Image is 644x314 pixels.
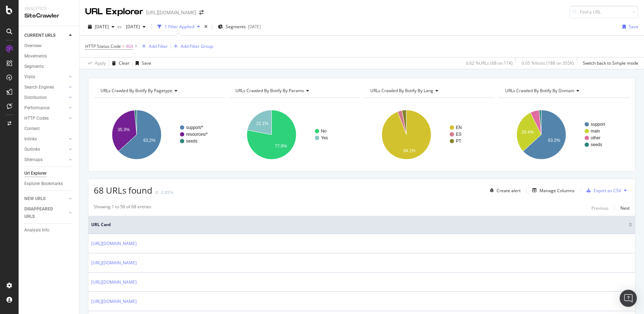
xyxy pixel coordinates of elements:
[248,24,261,30] div: [DATE]
[275,144,287,149] text: 77.9%
[24,135,37,143] div: Inlinks
[583,60,638,66] div: Switch back to Simple mode
[369,85,488,96] h4: URLs Crawled By Botify By lang
[118,127,130,132] text: 35.3%
[94,104,225,166] svg: A chart.
[199,10,204,15] div: arrow-right-arrow-left
[584,185,621,196] button: Export as CSV
[364,104,495,166] svg: A chart.
[370,88,433,94] span: URLs Crawled By Botify By lang
[117,24,123,30] span: vs
[91,279,137,286] a: [URL][DOMAIN_NAME]
[487,185,521,196] button: Create alert
[85,58,106,69] button: Apply
[235,88,304,94] span: URLs Crawled By Botify By params
[24,125,40,133] div: Content
[146,9,196,16] div: [URL][DOMAIN_NAME]
[580,58,638,69] button: Switch back to Simple mode
[24,42,74,50] a: Overview
[91,298,137,305] a: [URL][DOMAIN_NAME]
[24,180,74,188] a: Explorer Bookmarks
[95,60,106,66] div: Apply
[91,221,627,228] span: URL Card
[321,135,328,140] text: Yes
[24,94,67,101] a: Distribution
[24,170,74,177] a: Url Explorer
[591,135,600,140] text: other
[24,156,43,164] div: Sitemaps
[142,60,151,66] div: Save
[591,122,605,127] text: support
[24,73,67,81] a: Visits
[456,132,462,137] text: ES
[522,60,574,66] div: 0.05 % Visits ( 188 on 355K )
[24,156,67,164] a: Sitemaps
[256,121,268,126] text: 22.1%
[466,60,513,66] div: 0.62 % URLs ( 68 on 11K )
[24,205,67,220] a: DISAPPEARED URLS
[24,12,73,20] div: SiteCrawler
[456,125,462,130] text: EN
[540,188,575,194] div: Manage Columns
[530,186,575,195] button: Manage Columns
[99,85,219,96] h4: URLs Crawled By Botify By pagetype
[591,129,600,134] text: main
[24,63,44,70] div: Segments
[620,21,638,33] button: Save
[24,32,55,39] div: CURRENT URLS
[160,189,173,195] div: -2.85%
[203,23,209,30] div: times
[24,104,49,112] div: Performance
[505,88,574,94] span: URLs Crawled By Botify By domain
[620,205,630,211] div: Next
[171,42,213,51] button: Add Filter Group
[149,43,168,49] div: Add Filter
[24,63,74,70] a: Segments
[522,130,534,135] text: 29.4%
[498,104,630,166] svg: A chart.
[95,24,109,30] span: 2025 Sep. 3rd
[456,139,462,144] text: PT
[24,146,40,153] div: Outlinks
[24,115,67,122] a: HTTP Codes
[181,43,213,49] div: Add Filter Group
[126,41,133,51] span: 404
[24,42,42,50] div: Overview
[94,184,152,196] span: 68 URLs found
[591,205,609,211] div: Previous
[24,84,54,91] div: Search Engines
[186,132,208,137] text: resources/*
[24,180,63,188] div: Explorer Bookmarks
[321,129,327,134] text: No
[123,24,140,30] span: 2025 Aug. 27th
[186,139,197,144] text: seeds
[24,195,67,203] a: NEW URLS
[24,125,74,133] a: Content
[24,115,49,122] div: HTTP Codes
[24,32,67,39] a: CURRENT URLS
[24,205,60,220] div: DISAPPEARED URLS
[91,259,137,266] a: [URL][DOMAIN_NAME]
[123,21,148,33] button: [DATE]
[85,6,143,18] div: URL Explorer
[24,84,67,91] a: Search Engines
[155,21,203,33] button: 1 Filter Applied
[119,60,130,66] div: Clear
[24,170,47,177] div: Url Explorer
[403,148,415,153] text: 94.1%
[101,88,172,94] span: URLs Crawled By Botify By pagetype
[548,138,560,143] text: 63.2%
[155,191,158,194] img: Equal
[215,21,264,33] button: Segments[DATE]
[24,135,67,143] a: Inlinks
[24,226,49,234] div: Analysis Info
[94,204,151,212] div: Showing 1 to 50 of 68 entries
[594,188,621,194] div: Export as CSV
[109,58,130,69] button: Clear
[24,226,74,234] a: Analysis Info
[620,290,637,307] div: Open Intercom Messenger
[226,24,246,30] span: Segments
